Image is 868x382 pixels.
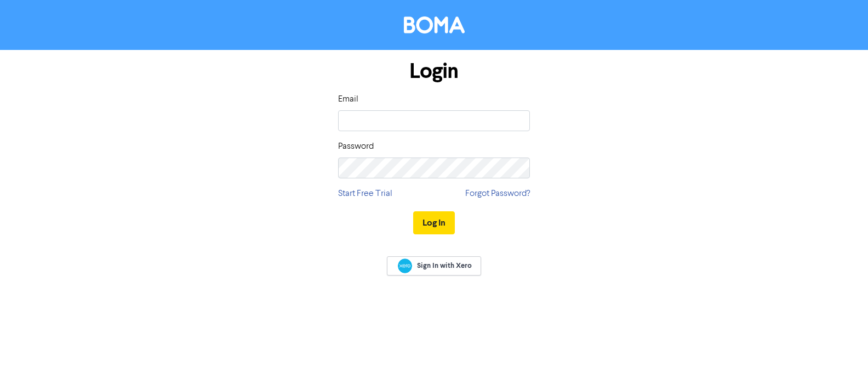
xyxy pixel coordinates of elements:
[465,187,530,200] a: Forgot Password?
[338,59,530,84] h1: Login
[338,93,358,106] label: Email
[404,16,465,33] img: BOMA Logo
[413,211,455,234] button: Log In
[387,256,481,276] a: Sign In with Xero
[338,140,374,153] label: Password
[338,187,392,200] a: Start Free Trial
[398,259,412,273] img: Xero logo
[417,261,472,271] span: Sign In with Xero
